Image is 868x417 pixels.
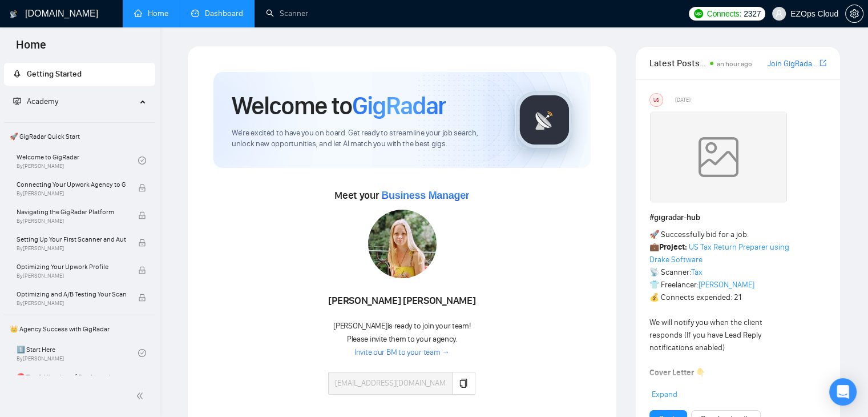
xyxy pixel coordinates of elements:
li: Getting Started [4,63,155,86]
span: fund-projection-screen [13,97,21,105]
span: lock [138,211,146,219]
span: Optimizing Your Upwork Profile [17,261,126,272]
div: [PERSON_NAME] [PERSON_NAME] [328,291,475,311]
span: export [819,58,826,67]
span: We're excited to have you on board. Get ready to streamline your job search, unlock new opportuni... [232,128,497,150]
span: an hour ago [717,60,752,68]
div: US [650,94,663,106]
a: Welcome to GigRadarBy[PERSON_NAME] [17,148,138,173]
span: rocket [13,70,21,78]
span: ⛔ Top 3 Mistakes of Pro Agencies [17,371,126,383]
span: [PERSON_NAME] is ready to join your team! [333,321,470,331]
span: lock [138,239,146,247]
img: weqQh+iSagEgQAAAABJRU5ErkJggg== [650,111,787,203]
a: US Tax Return Preparer using Drake Software [649,242,789,264]
a: [PERSON_NAME] [699,280,754,290]
button: copy [452,372,476,395]
span: Academy [27,97,58,106]
span: user [775,10,783,18]
a: dashboardDashboard [191,9,243,18]
span: Please invite them to your agency. [347,334,457,344]
span: By [PERSON_NAME] [17,245,126,252]
span: Latest Posts from the GigRadar Community [649,56,706,70]
a: 1️⃣ Start HereBy[PERSON_NAME] [17,340,138,366]
h1: Welcome to [232,90,446,121]
a: Invite our BM to your team → [354,347,450,358]
span: lock [138,184,146,192]
span: Getting Started [27,69,82,79]
span: check-circle [138,349,146,357]
span: copy [459,379,468,388]
span: 2327 [744,7,761,20]
span: setting [846,9,863,18]
div: Open Intercom Messenger [829,378,857,406]
span: By [PERSON_NAME] [17,300,126,307]
a: setting [845,9,863,18]
h1: # gigradar-hub [649,211,826,224]
span: [DATE] [675,95,691,105]
img: gigradar-logo.png [516,91,573,149]
span: GigRadar [352,90,446,121]
span: lock [138,294,146,302]
span: Optimizing and A/B Testing Your Scanner for Better Results [17,288,126,300]
span: Meet your [334,189,469,202]
a: searchScanner [266,9,308,18]
span: check-circle [138,157,146,165]
strong: Cover Letter 👇 [649,368,705,378]
img: upwork-logo.png [694,9,703,18]
span: By [PERSON_NAME] [17,218,126,224]
a: export [819,58,826,69]
span: Home [7,37,55,61]
span: Connects: [707,7,741,20]
span: Academy [13,97,58,106]
a: Join GigRadar Slack Community [768,58,817,70]
span: lock [138,266,146,274]
span: Setting Up Your First Scanner and Auto-Bidder [17,234,126,245]
span: 🚀 GigRadar Quick Start [5,125,154,148]
span: Business Manager [381,190,469,201]
a: homeHome [134,9,168,18]
a: Tax [691,267,703,277]
span: By [PERSON_NAME] [17,272,126,279]
span: Connecting Your Upwork Agency to GigRadar [17,179,126,190]
span: Expand [652,390,677,399]
span: 👑 Agency Success with GigRadar [5,318,154,340]
button: setting [845,5,863,23]
img: logo [10,5,18,23]
span: Navigating the GigRadar Platform [17,206,126,218]
span: double-left [136,390,147,402]
img: 1686179443565-78.jpg [368,210,437,278]
span: By [PERSON_NAME] [17,190,126,197]
strong: Project: [659,242,687,252]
